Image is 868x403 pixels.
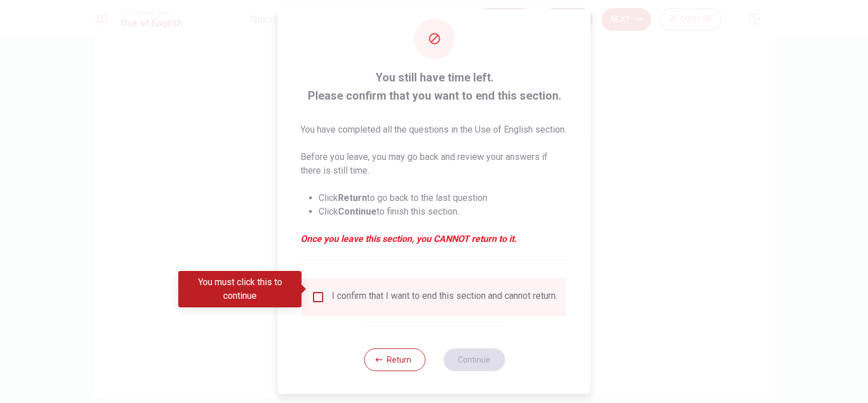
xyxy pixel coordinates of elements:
button: Continue [443,348,504,371]
li: Click to finish this section. [319,205,568,219]
em: Once you leave this section, you CANNOT return to it. [301,232,568,246]
span: You must click this to continue [311,290,325,304]
div: You must click this to continue [178,271,302,307]
div: I confirm that I want to end this section and cannot return. [332,290,557,304]
p: You have completed all the questions in the Use of English section. [301,123,568,137]
p: Before you leave, you may go back and review your answers if there is still time. [301,150,568,178]
strong: Return [338,192,367,203]
span: You still have time left. Please confirm that you want to end this section. [301,68,568,105]
li: Click to go back to the last question [319,191,568,205]
strong: Continue [338,206,377,217]
button: Return [364,348,425,371]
